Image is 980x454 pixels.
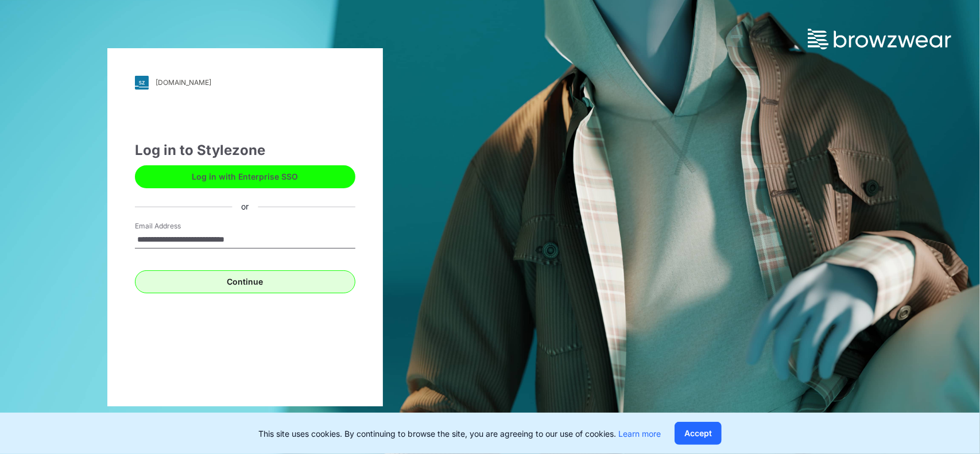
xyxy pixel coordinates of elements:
div: or [232,201,258,213]
button: Continue [135,270,355,293]
p: This site uses cookies. By continuing to browse the site, you are agreeing to our use of cookies. [258,428,661,440]
img: svg+xml;base64,PHN2ZyB3aWR0aD0iMjgiIGhlaWdodD0iMjgiIHZpZXdCb3g9IjAgMCAyOCAyOCIgZmlsbD0ibm9uZSIgeG... [135,76,149,90]
a: [DOMAIN_NAME] [135,76,355,90]
div: [DOMAIN_NAME] [156,78,211,87]
button: Log in with Enterprise SSO [135,165,355,188]
div: Log in to Stylezone [135,140,355,161]
label: Email Address [135,221,215,231]
a: Learn more [618,429,661,439]
img: browzwear-logo.73288ffb.svg [808,29,951,49]
button: Accept [675,422,722,445]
